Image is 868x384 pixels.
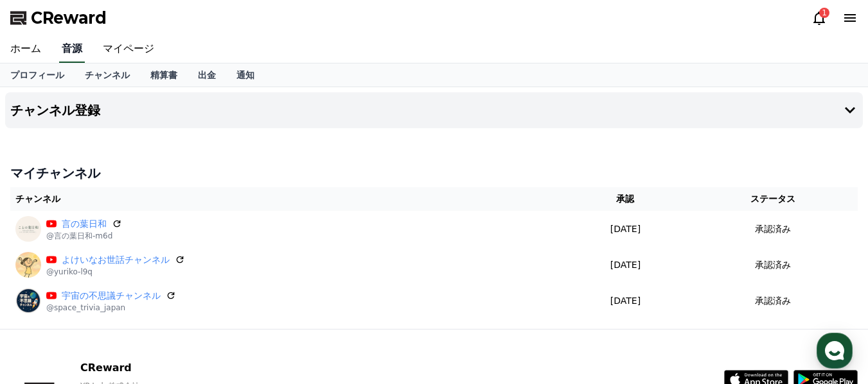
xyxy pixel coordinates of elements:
a: Home [4,278,85,310]
p: [DATE] [568,294,683,308]
p: @言の葉日和-m6d [46,231,122,241]
a: Settings [166,278,247,310]
a: チャンネル [75,63,140,87]
th: ステータス [688,187,858,211]
p: @yuriko-l9q [46,267,185,277]
h4: チャンネル登録 [10,103,100,117]
h4: マイチャンネル [10,164,858,182]
span: Messages [107,297,145,308]
button: チャンネル登録 [5,92,863,128]
img: 言の葉日和 [15,216,41,242]
div: 1 [819,8,829,18]
a: 1 [811,10,827,26]
p: 承認済み [755,294,791,308]
p: 承認済み [755,258,791,272]
a: マイページ [93,36,164,63]
img: よけいなお世話チャンネル [15,252,41,278]
th: チャンネル [10,187,563,211]
a: 宇宙の不思議チャンネル [62,289,161,303]
a: 精算書 [140,63,188,87]
a: CReward [10,8,107,28]
a: 出金 [188,63,226,87]
a: Messages [85,278,166,310]
span: Home [33,297,55,307]
span: CReward [31,8,107,28]
a: 言の葉日和 [62,217,107,231]
img: 宇宙の不思議チャンネル [15,288,41,313]
p: @space_trivia_japan [46,303,176,313]
span: Settings [190,297,222,307]
a: 音源 [59,36,85,63]
p: [DATE] [568,222,683,236]
p: 承認済み [755,222,791,236]
p: [DATE] [568,258,683,272]
p: CReward [80,360,266,376]
a: 通知 [226,63,265,87]
a: よけいなお世話チャンネル [62,253,170,267]
th: 承認 [563,187,688,211]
